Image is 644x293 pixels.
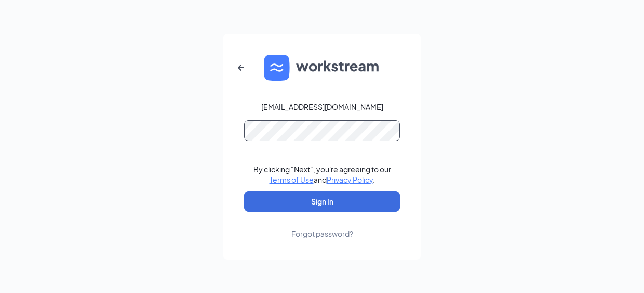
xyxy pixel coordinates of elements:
div: Forgot password? [291,228,353,239]
svg: ArrowLeftNew [235,61,247,74]
button: ArrowLeftNew [229,55,253,80]
div: By clicking "Next", you're agreeing to our and . [253,164,391,185]
button: Sign In [244,191,400,212]
a: Forgot password? [291,212,353,239]
div: [EMAIL_ADDRESS][DOMAIN_NAME] [261,101,383,112]
img: WS logo and Workstream text [264,55,380,81]
a: Terms of Use [270,175,314,184]
a: Privacy Policy [327,175,373,184]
